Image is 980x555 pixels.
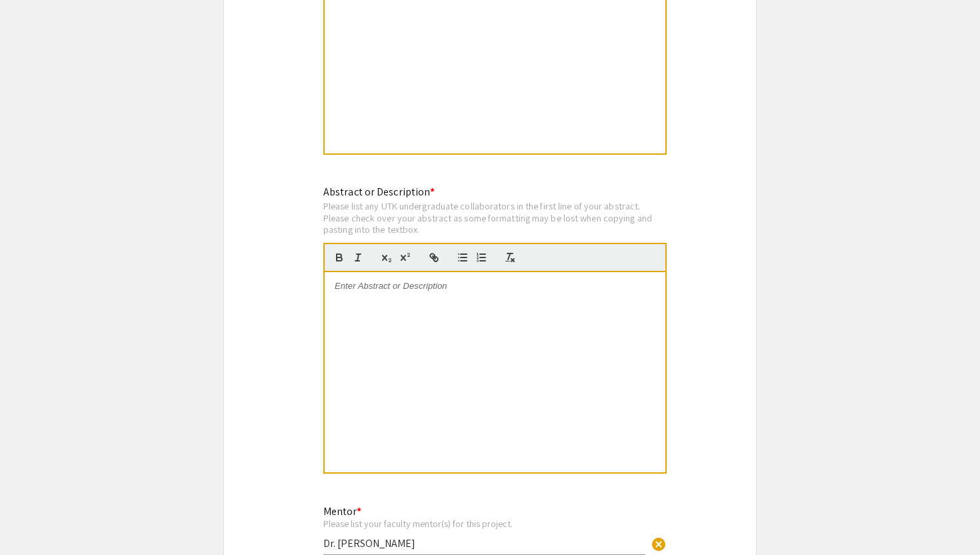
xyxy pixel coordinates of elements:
div: Please list your faculty mentor(s) for this project. [323,518,645,530]
div: Please list any UTK undergraduate collaborators in the first line of your abstract. Please check ... [323,200,667,235]
input: Type Here [323,536,645,550]
mat-label: Mentor [323,504,361,518]
iframe: Chat [10,495,57,545]
mat-label: Abstract or Description [323,185,435,199]
span: cancel [651,536,667,552]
